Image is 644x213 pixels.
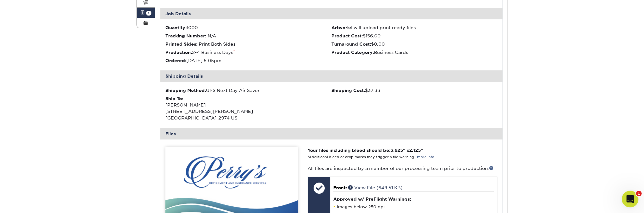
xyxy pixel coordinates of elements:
strong: Ordered: [165,58,186,63]
div: Job Details [160,8,502,19]
span: N/A [208,33,216,38]
strong: Turnaround Cost: [331,42,371,47]
strong: Shipping Cost: [331,88,365,93]
div: Files [160,128,502,139]
p: All files are inspected by a member of our processing team prior to production. [308,165,497,171]
strong: Quantity: [165,25,187,30]
span: 1 [636,191,642,197]
strong: Shipping Method: [165,88,206,93]
a: more info [417,155,434,159]
li: Images below 250 dpi [333,204,494,210]
span: 1 [146,11,151,16]
li: 1000 [165,24,331,31]
li: $0.00 [331,41,497,47]
strong: Ship To: [165,96,183,101]
small: *Additional bleed or crop marks may trigger a file warning – [308,155,434,159]
strong: Printed Sides: [165,42,197,47]
strong: Product Category: [331,50,374,55]
div: $37.33 [331,87,497,94]
strong: Product Cost: [331,33,363,38]
h4: Approved w/ PreFlight Warnings: [333,197,494,202]
strong: Production: [165,50,192,55]
li: Business Cards [331,49,497,55]
span: Front: [333,185,347,190]
li: [DATE] 5:05pm [165,57,331,64]
li: I will upload print ready files. [331,24,497,31]
div: [PERSON_NAME] [STREET_ADDRESS][PERSON_NAME] [GEOGRAPHIC_DATA]-2974 US [165,95,331,121]
strong: Artwork: [331,25,351,30]
a: 1 [137,8,155,18]
div: Shipping Details [160,70,502,82]
strong: Tracking Number: [165,33,206,38]
span: Print Both Sides [199,42,236,47]
li: 2-4 Business Days [165,49,331,55]
strong: Your files including bleed should be: " x " [308,148,423,153]
a: View File (649.51 KB) [348,185,402,190]
span: 3.625 [390,148,403,153]
span: 2.125 [409,148,421,153]
li: $156.00 [331,33,497,39]
iframe: Intercom live chat [622,191,639,208]
div: UPS Next Day Air Saver [165,87,331,94]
